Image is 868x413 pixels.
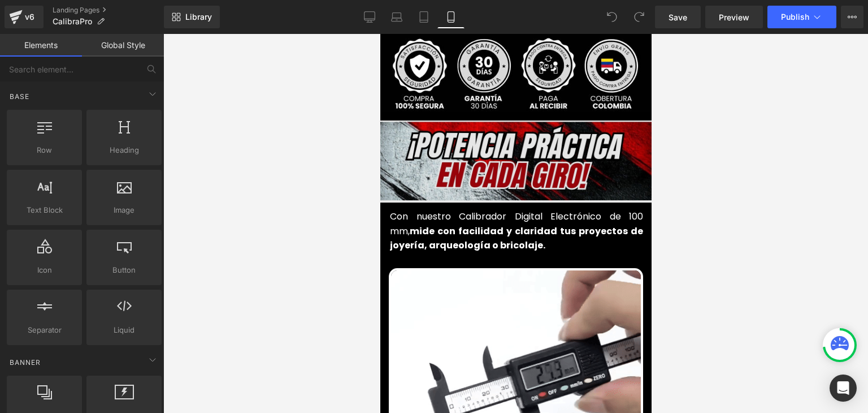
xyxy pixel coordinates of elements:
div: v6 [23,10,37,24]
span: Liquid [90,324,158,336]
a: Mobile [437,6,465,28]
a: Desktop [356,6,383,28]
span: Library [185,12,212,22]
span: Separator [10,324,79,336]
span: Icon [10,264,79,276]
a: New Library [164,6,220,28]
span: Image [90,204,158,216]
button: Redo [628,6,650,28]
a: v6 [5,6,44,28]
a: Landing Pages [53,6,164,15]
span: Text Block [10,204,79,216]
span: Preview [719,11,749,23]
span: Publish [781,12,809,21]
button: Undo [601,6,623,28]
strong: mide con facilidad y claridad tus proyectos de joyería, arqueología o bricolaje. [10,191,263,218]
button: More [841,6,863,28]
font: Con nuestro Calibrador Digital Electrónico de 100 mm, [10,176,263,218]
div: Open Intercom Messenger [830,375,857,402]
span: CalibraPro [53,17,92,26]
a: Global Style [82,34,164,57]
span: Button [90,264,158,276]
span: Heading [90,144,158,156]
a: Tablet [410,6,437,28]
span: Base [8,91,31,102]
a: Preview [705,6,763,28]
span: Row [10,144,79,156]
span: Banner [8,357,42,368]
a: Laptop [383,6,410,28]
span: Save [669,11,687,23]
button: Publish [767,6,836,28]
